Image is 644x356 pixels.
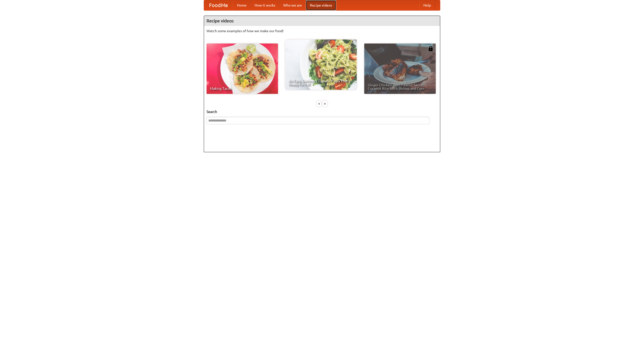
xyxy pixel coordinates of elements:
a: FoodMe [204,0,233,10]
div: » [323,100,327,107]
a: An Easy, Summery Tomato Pasta That's Ready for Fall [285,39,357,90]
a: Help [419,0,435,10]
span: An Easy, Summery Tomato Pasta That's Ready for Fall [289,79,353,86]
img: 483408.png [428,46,433,51]
a: How it works [251,0,279,10]
div: « [317,100,321,107]
h4: Recipe videos [204,16,440,26]
a: Making Tacos [207,44,278,94]
a: Who we are [279,0,306,10]
h5: Search [207,109,437,114]
a: Recipe videos [306,0,336,10]
span: Making Tacos [210,87,274,90]
a: Home [233,0,251,10]
p: Watch some examples of how we make our food! [207,28,437,33]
